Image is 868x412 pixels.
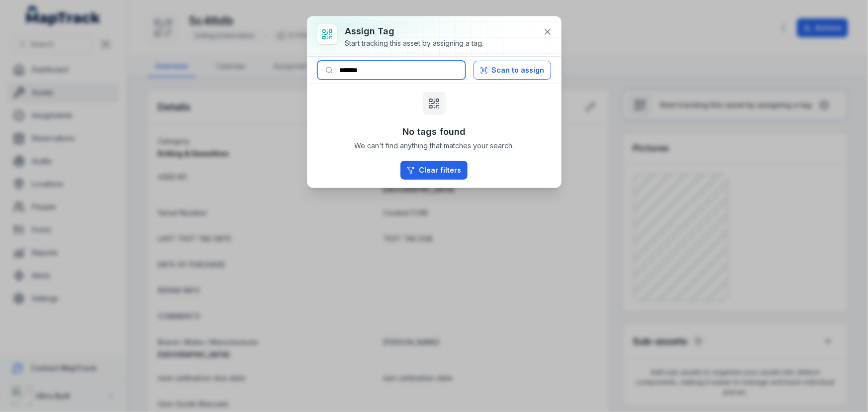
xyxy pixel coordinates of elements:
[400,161,468,180] button: Clear filters
[402,125,466,139] h3: No tags found
[345,38,484,48] div: Start tracking this asset by assigning a tag.
[345,24,484,38] h3: Assign tag
[474,61,551,80] button: Scan to assign
[354,141,514,151] span: We can't find anything that matches your search.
